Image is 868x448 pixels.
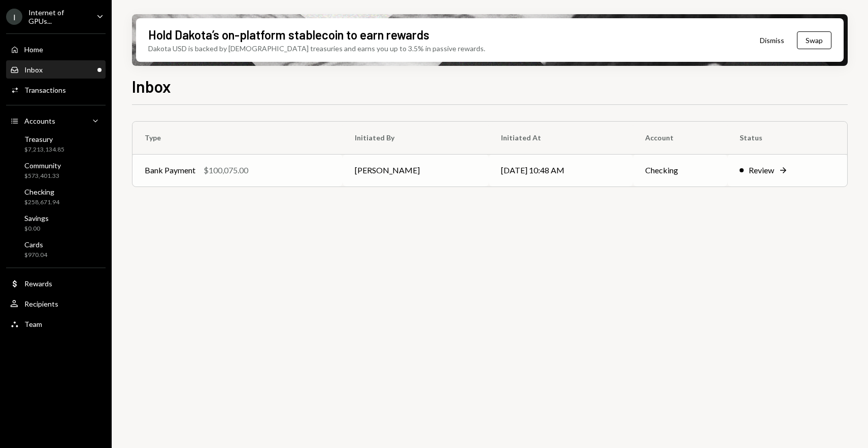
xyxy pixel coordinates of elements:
div: Dakota USD is backed by [DEMOGRAPHIC_DATA] treasuries and earns you up to 3.5% in passive rewards. [148,43,485,54]
div: I [6,9,22,25]
div: Home [24,45,43,54]
h1: Inbox [132,76,171,96]
div: $258,671.94 [24,198,59,207]
div: Treasury [24,135,64,143]
a: Transactions [6,81,106,99]
div: $100,075.00 [204,164,248,176]
a: Checking$258,671.94 [6,184,106,209]
div: Recipients [24,300,58,308]
a: Inbox [6,60,106,79]
th: Type [132,122,343,154]
div: Cards [24,240,47,249]
div: $573,401.33 [24,172,61,180]
div: Inbox [24,65,43,74]
div: $7,213,134.85 [24,145,64,154]
a: Home [6,40,106,58]
a: Team [6,315,106,333]
div: Review [749,164,774,176]
td: Checking [633,154,727,186]
a: Community$573,401.33 [6,158,106,182]
a: Recipients [6,294,106,313]
div: Bank Payment [145,164,195,176]
div: Savings [24,214,49,222]
div: Community [24,161,61,170]
div: Internet of GPUs... [28,8,88,25]
td: [DATE] 10:48 AM [489,154,633,186]
a: Savings$0.00 [6,211,106,235]
td: [PERSON_NAME] [343,154,489,186]
th: Status [727,122,847,154]
div: Rewards [24,279,52,288]
a: Accounts [6,111,106,130]
th: Account [633,122,727,154]
a: Treasury$7,213,134.85 [6,132,106,156]
div: Checking [24,188,59,196]
a: Rewards [6,274,106,292]
div: Team [24,320,42,328]
a: Cards$970.04 [6,237,106,262]
button: Dismiss [747,28,797,52]
div: $970.04 [24,251,47,259]
th: Initiated At [489,122,633,154]
div: Hold Dakota’s on-platform stablecoin to earn rewards [148,26,429,43]
div: Transactions [24,86,66,94]
div: Accounts [24,117,55,125]
th: Initiated By [343,122,489,154]
div: $0.00 [24,225,49,233]
button: Swap [797,31,831,49]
